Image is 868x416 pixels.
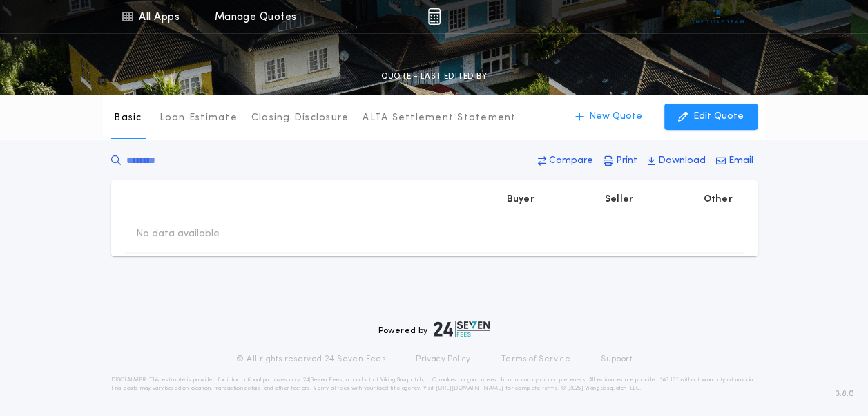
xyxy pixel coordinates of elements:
img: logo [434,321,490,337]
button: New Quote [561,104,656,130]
p: Print [616,154,637,168]
span: 3.8.0 [836,388,854,400]
p: Seller [605,193,634,207]
img: img [427,8,441,25]
p: QUOTE - LAST EDITED BY [380,70,487,84]
a: Privacy Policy [416,354,471,365]
button: Edit Quote [664,104,758,130]
p: Buyer [507,193,534,207]
a: Terms of Service [501,354,570,365]
p: Compare [549,154,593,168]
p: Loan Estimate [160,111,238,125]
p: DISCLAIMER: This estimate is provided for informational purposes only. 24|Seven Fees, a product o... [111,376,758,393]
p: © All rights reserved. 24|Seven Fees [236,354,385,365]
a: Support [601,354,632,365]
button: Compare [534,149,597,173]
button: Email [712,149,758,173]
p: Basic [114,111,142,125]
p: ALTA Settlement Statement [363,111,516,125]
p: New Quote [589,110,642,124]
p: Closing Disclosure [251,111,349,125]
button: Print [599,149,642,173]
p: Download [658,154,706,168]
td: No data available [125,216,231,252]
p: Other [703,193,732,207]
p: Edit Quote [693,110,744,124]
p: Email [729,154,753,168]
img: vs-icon [692,10,744,23]
a: [URL][DOMAIN_NAME] [435,386,503,391]
button: Download [644,149,710,173]
div: Powered by [378,321,490,337]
